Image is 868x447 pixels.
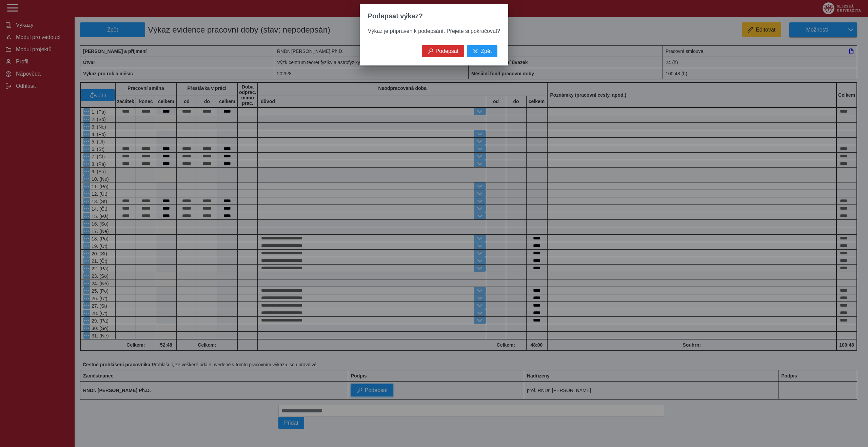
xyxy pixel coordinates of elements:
[467,45,497,57] button: Zpět
[368,28,500,34] span: Výkaz je připraven k podepsání. Přejete si pokračovat?
[481,48,492,54] span: Zpět
[368,12,423,20] span: Podepsat výkaz?
[436,48,459,54] span: Podepsat
[422,45,465,57] button: Podepsat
